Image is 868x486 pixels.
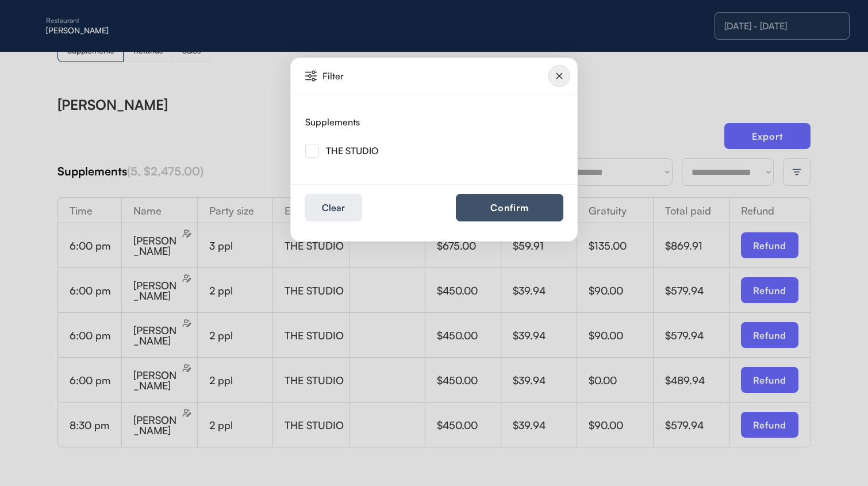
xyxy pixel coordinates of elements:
[305,70,317,82] img: Vector%20%2835%29.svg
[305,194,362,221] button: Clear
[456,194,563,221] button: Confirm
[322,71,408,81] div: Filter
[305,117,360,127] div: Supplements
[326,146,378,155] div: THE STUDIO
[305,144,319,158] img: Rectangle%20315.svg
[548,65,570,87] img: Group%2010124643.svg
